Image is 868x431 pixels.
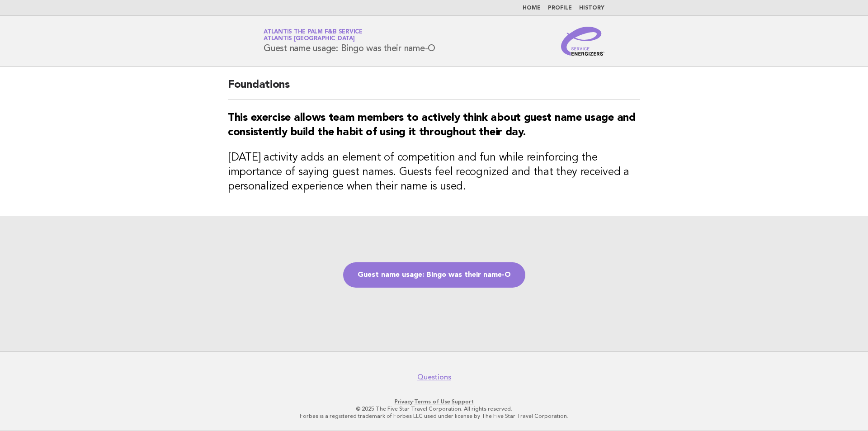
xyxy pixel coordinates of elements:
[157,412,711,420] p: Forbes is a registered trademark of Forbes LLC used under license by The Five Star Travel Corpora...
[452,398,474,405] a: Support
[228,113,636,138] strong: This exercise allows team members to actively think about guest name usage and consistently build...
[157,405,711,412] p: © 2025 The Five Star Travel Corporation. All rights reserved.
[157,398,711,405] p: · ·
[264,36,355,42] span: Atlantis [GEOGRAPHIC_DATA]
[395,398,413,405] a: Privacy
[561,27,604,56] img: Service Energizers
[548,5,572,11] a: Profile
[579,5,604,11] a: History
[228,151,640,194] h3: [DATE] activity adds an element of competition and fun while reinforcing the importance of saying...
[417,373,451,382] a: Questions
[414,398,450,405] a: Terms of Use
[264,29,435,53] h1: Guest name usage: Bingo was their name-O
[523,5,541,11] a: Home
[343,262,525,288] a: Guest name usage: Bingo was their name-O
[228,78,640,100] h2: Foundations
[264,29,363,42] a: Atlantis the Palm F&B ServiceAtlantis [GEOGRAPHIC_DATA]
